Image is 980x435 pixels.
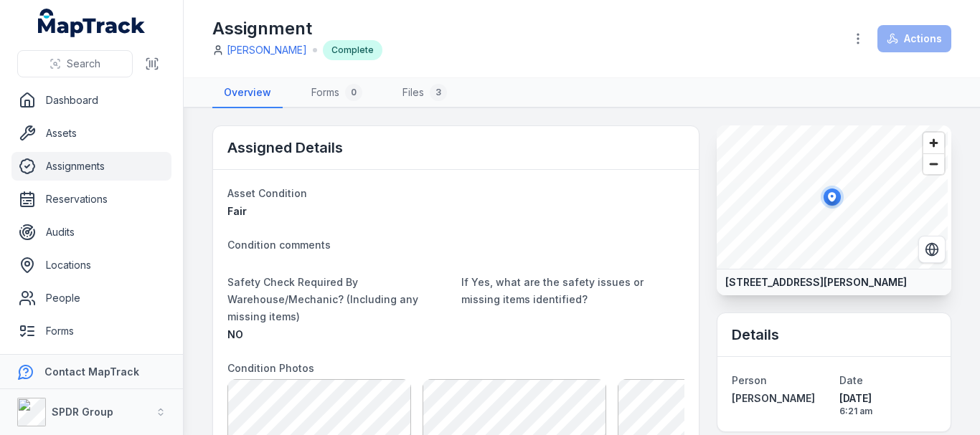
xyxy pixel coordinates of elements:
a: Overview [212,78,283,108]
span: [DATE] [839,391,936,406]
a: People [11,284,171,312]
a: Locations [11,251,171,279]
h1: Assignment [212,17,382,40]
a: Forms [11,317,171,345]
span: Search [67,57,100,71]
a: Audits [11,218,171,247]
div: Complete [323,40,382,60]
strong: Contact MapTrack [44,365,139,378]
button: Zoom in [923,133,944,153]
div: 3 [430,84,447,101]
button: Switch to Satellite View [918,236,946,263]
a: Files3 [391,78,458,108]
h2: Details [732,325,779,345]
a: Forms0 [300,78,374,108]
a: Reports [11,350,171,378]
a: Assets [11,119,171,148]
h2: Assigned Details [227,138,343,158]
a: Dashboard [11,86,171,115]
a: Reservations [11,185,171,214]
span: 6:21 am [839,406,936,417]
a: [PERSON_NAME] [732,391,829,406]
a: Assignments [11,152,171,181]
span: Asset Condition [227,187,307,199]
span: NO [227,328,243,340]
span: Safety Check Required By Warehouse/Mechanic? (Including any missing items) [227,276,418,322]
strong: [STREET_ADDRESS][PERSON_NAME] [725,275,907,290]
span: Fair [227,205,247,217]
canvas: Map [717,125,948,269]
a: MapTrack [38,9,146,37]
button: Search [17,50,133,77]
a: [PERSON_NAME] [227,43,307,57]
span: Date [839,374,863,386]
div: 0 [345,84,362,101]
span: Condition comments [227,239,331,251]
time: 12/17/2024, 6:21:45 AM [839,391,936,417]
span: Person [732,374,767,386]
button: Zoom out [923,153,944,174]
span: Condition Photos [227,362,314,374]
span: If Yes, what are the safety issues or missing items identified? [461,276,644,305]
strong: SPDR Group [52,406,113,418]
